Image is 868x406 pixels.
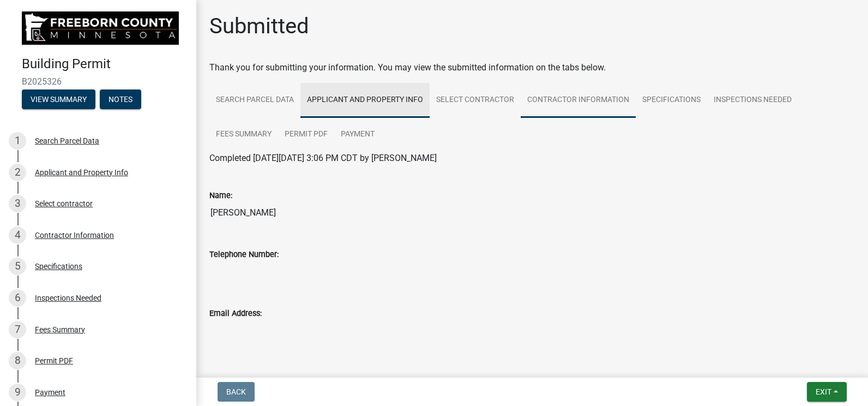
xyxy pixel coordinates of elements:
[807,382,847,402] button: Exit
[218,382,255,402] button: Back
[9,384,26,401] div: 9
[209,117,278,152] a: Fees Summary
[35,200,93,207] div: Select contractor
[9,164,26,181] div: 2
[209,13,309,39] h1: Submitted
[209,251,279,259] label: Telephone Number:
[35,294,101,302] div: Inspections Needed
[816,387,831,396] span: Exit
[35,137,99,145] div: Search Parcel Data
[209,192,232,200] label: Name:
[35,326,85,333] div: Fees Summary
[9,195,26,212] div: 3
[209,83,300,118] a: Search Parcel Data
[35,262,82,270] div: Specifications
[226,387,246,396] span: Back
[209,153,437,163] span: Completed [DATE][DATE] 3:06 PM CDT by [PERSON_NAME]
[22,95,95,104] wm-modal-confirm: Summary
[100,95,141,104] wm-modal-confirm: Notes
[9,226,26,244] div: 4
[22,76,174,87] span: B2025326
[35,231,114,239] div: Contractor Information
[22,56,188,72] h4: Building Permit
[35,389,65,396] div: Payment
[209,61,855,74] div: Thank you for submitting your information. You may view the submitted information on the tabs below.
[300,83,430,118] a: Applicant and Property Info
[636,83,707,118] a: Specifications
[22,11,179,45] img: Freeborn County, Minnesota
[9,258,26,275] div: 5
[100,89,141,109] button: Notes
[430,83,521,118] a: Select contractor
[35,169,128,176] div: Applicant and Property Info
[9,352,26,369] div: 8
[209,310,262,318] label: Email Address:
[521,83,636,118] a: Contractor Information
[278,117,334,152] a: Permit PDF
[334,117,381,152] a: Payment
[707,83,798,118] a: Inspections Needed
[22,89,95,109] button: View Summary
[9,289,26,307] div: 6
[9,132,26,150] div: 1
[9,321,26,338] div: 7
[35,357,73,365] div: Permit PDF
